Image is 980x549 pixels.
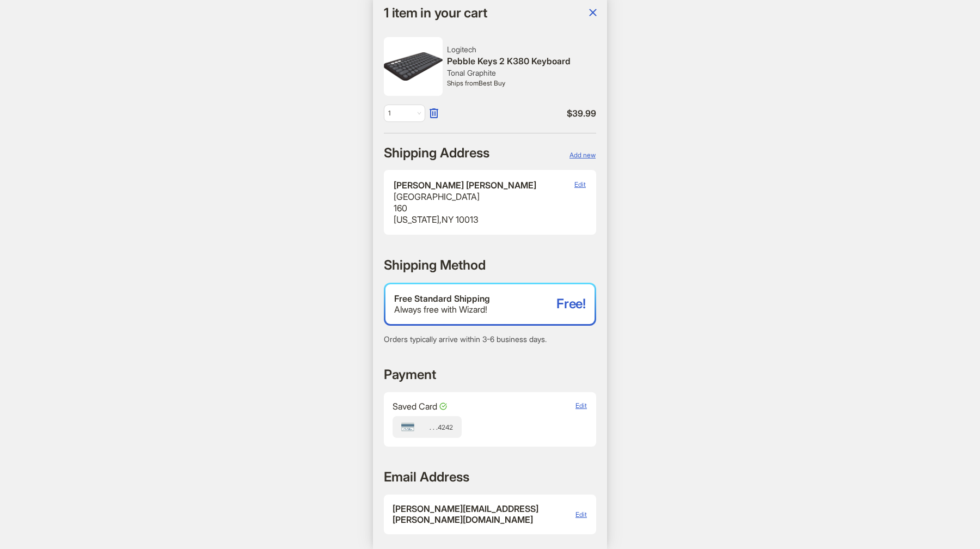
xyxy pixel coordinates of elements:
[384,257,486,273] h2: Shipping Method
[447,108,596,119] span: $ 39.99
[384,334,596,344] div: Orders typically arrive within 3-6 business days.
[569,150,596,160] button: Add new
[447,68,596,78] div: Tonal Graphite
[394,203,536,214] div: 160
[384,366,436,383] h2: Payment
[393,503,575,526] span: [PERSON_NAME][EMAIL_ADDRESS][PERSON_NAME][DOMAIN_NAME]
[394,214,536,225] div: [US_STATE] , NY 10013
[384,144,489,161] h2: Shipping Address
[574,180,586,189] button: Edit
[569,151,596,159] span: Add new
[575,401,587,410] button: Edit
[393,401,447,412] span: Saved Card
[575,503,587,526] button: Edit
[394,304,556,315] div: Always free with Wizard!
[388,105,421,121] span: 1
[384,37,443,96] img: Pebble Keys 2 K380 Keyboard
[384,468,469,485] h2: Email Address
[574,180,586,188] span: Edit
[384,6,487,20] h1: 1 item in your cart
[447,56,596,67] div: Pebble Keys 2 K380 Keyboard
[394,293,556,304] div: Free Standard Shipping
[447,45,596,54] div: Logitech
[430,423,453,432] span: . . . 4242
[447,79,596,88] div: Ships from Best Buy
[556,297,586,311] span: Free!
[575,510,587,518] span: Edit
[394,191,536,203] div: [GEOGRAPHIC_DATA]
[394,180,536,191] div: [PERSON_NAME] [PERSON_NAME]
[575,401,587,410] span: Edit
